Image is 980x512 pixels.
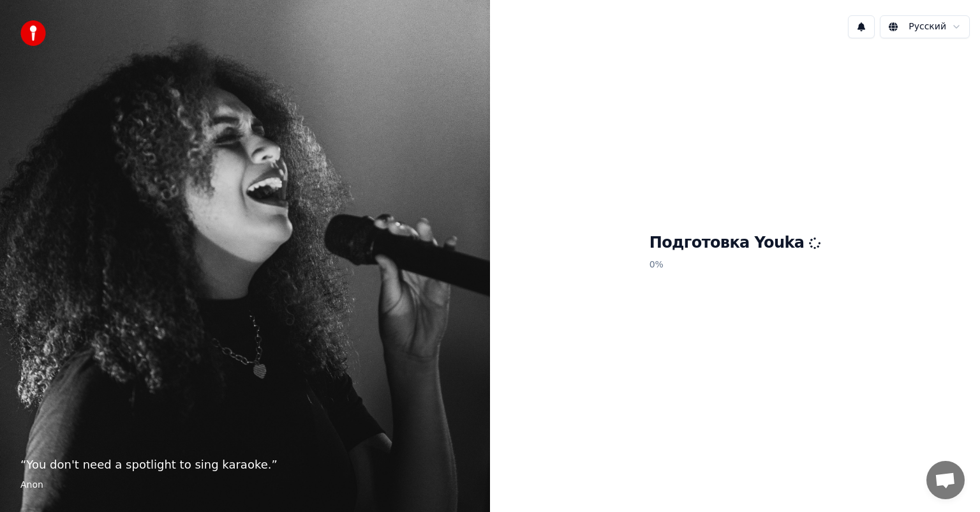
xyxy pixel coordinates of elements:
p: 0 % [650,253,821,276]
h1: Подготовка Youka [650,233,821,253]
p: “ You don't need a spotlight to sing karaoke. ” [20,456,470,474]
footer: Anon [20,479,470,492]
a: Открытый чат [926,461,965,499]
img: youka [20,20,46,46]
